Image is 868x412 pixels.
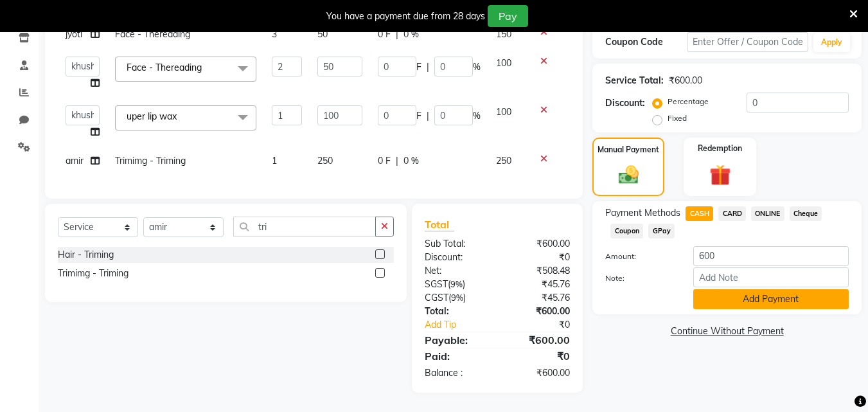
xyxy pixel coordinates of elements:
div: Balance : [415,366,497,380]
div: Discount: [605,96,645,110]
div: ₹45.76 [497,278,580,291]
a: Continue Without Payment [595,325,859,338]
span: 9% [451,292,463,303]
button: Apply [813,33,850,52]
div: Hair - Triming [58,248,114,262]
div: ₹600.00 [497,305,580,318]
span: Trimimg - Triming [115,155,186,166]
span: Total [425,218,454,231]
div: ₹45.76 [497,291,580,305]
div: Service Total: [605,74,664,87]
div: ₹600.00 [497,366,580,380]
div: Net: [415,264,497,278]
span: Face - Thereading [115,28,190,40]
label: Fixed [668,112,687,124]
span: 250 [317,155,333,166]
span: uper lip wax [127,111,177,122]
div: Coupon Code [605,35,686,49]
div: ₹600.00 [497,237,580,251]
span: 0 % [403,28,419,41]
span: 100 [496,57,511,69]
span: Payment Methods [605,206,680,220]
span: 3 [272,28,277,40]
span: % [473,60,481,74]
span: 1 [272,155,277,166]
span: 0 F [378,154,391,168]
span: 150 [496,28,511,40]
span: 9% [450,279,463,289]
span: F [416,60,421,74]
span: amir [66,155,84,166]
span: 50 [317,28,328,40]
div: ₹0 [511,318,580,332]
div: Sub Total: [415,237,497,251]
span: | [396,154,398,168]
span: | [427,60,429,74]
span: 100 [496,106,511,118]
label: Manual Payment [598,144,659,156]
a: x [202,62,208,73]
span: Face - Thereading [127,62,202,73]
div: ₹508.48 [497,264,580,278]
input: Amount [693,246,849,266]
div: ₹600.00 [497,332,580,348]
input: Search or Scan [233,217,376,237]
span: CASH [686,206,713,221]
span: F [416,109,421,123]
div: ₹600.00 [669,74,702,87]
label: Note: [596,273,683,284]
span: 0 F [378,28,391,41]
span: Coupon [610,224,643,238]
label: Amount: [596,251,683,262]
div: Paid: [415,348,497,364]
div: Discount: [415,251,497,264]
span: 0 % [403,154,419,168]
div: You have a payment due from 28 days [326,10,485,23]
span: | [427,109,429,123]
input: Add Note [693,267,849,287]
span: | [396,28,398,41]
div: Trimimg - Triming [58,267,128,280]
button: Add Payment [693,289,849,309]
span: Cheque [790,206,822,221]
div: ( ) [415,291,497,305]
div: Total: [415,305,497,318]
div: ( ) [415,278,497,291]
a: x [177,111,182,122]
span: CARD [718,206,746,221]
label: Redemption [698,143,742,154]
span: SGST [425,278,448,290]
div: ₹0 [497,251,580,264]
a: Add Tip [415,318,511,332]
span: CGST [425,292,448,303]
span: ONLINE [751,206,784,221]
button: Pay [488,5,528,27]
span: 250 [496,155,511,166]
span: GPay [648,224,675,238]
img: _cash.svg [612,163,645,186]
span: jyoti [66,28,82,40]
div: Payable: [415,332,497,348]
label: Percentage [668,96,709,107]
div: ₹0 [497,348,580,364]
span: % [473,109,481,123]
img: _gift.svg [703,162,738,188]
input: Enter Offer / Coupon Code [687,32,808,52]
